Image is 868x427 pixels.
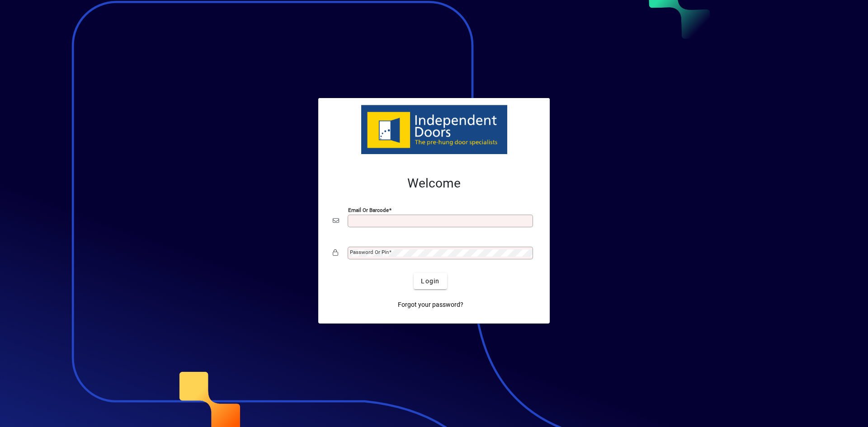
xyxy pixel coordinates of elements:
span: Forgot your password? [398,300,463,310]
h2: Welcome [333,176,535,191]
button: Login [414,273,447,289]
span: Login [421,277,439,286]
mat-label: Email or Barcode [348,207,389,213]
a: Forgot your password? [394,296,467,313]
mat-label: Password or Pin [350,249,389,255]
